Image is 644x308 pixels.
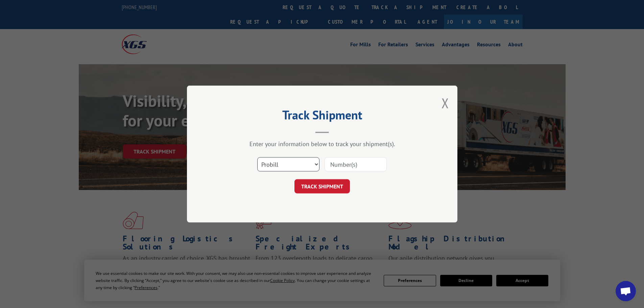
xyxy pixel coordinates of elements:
[325,157,387,171] input: Number(s)
[221,140,424,148] div: Enter your information below to track your shipment(s).
[442,94,449,112] button: Close modal
[616,281,636,301] div: Open chat
[221,110,424,123] h2: Track Shipment
[294,179,350,193] button: TRACK SHIPMENT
